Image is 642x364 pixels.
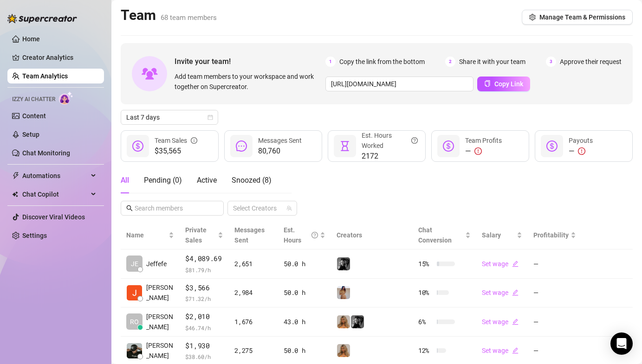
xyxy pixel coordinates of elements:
span: 2 [445,57,455,67]
span: thunderbolt [12,172,19,179]
img: Chat Copilot [12,191,18,198]
span: Messages Sent [258,137,302,144]
div: 50.0 h [284,259,325,269]
a: Settings [22,232,47,239]
a: Set wageedit [482,289,519,296]
span: Copy Link [494,80,523,88]
span: $4,089.69 [185,253,223,264]
div: All [121,175,129,186]
th: Creators [331,221,413,249]
input: Search members [135,203,211,213]
span: JE [131,259,138,269]
a: Team Analytics [22,72,68,80]
a: Set wageedit [482,260,519,268]
div: 50.0 h [284,345,325,356]
span: Profitability [533,231,569,239]
span: Manage Team & Permissions [539,13,625,21]
span: search [126,205,133,211]
span: $ 38.60 /h [185,352,223,361]
div: — [569,146,593,157]
span: 6 % [418,317,433,327]
span: edit [512,319,519,325]
span: 80,760 [258,146,302,157]
span: hourglass [339,140,350,152]
span: Chat Copilot [22,187,88,202]
div: 43.0 h [284,317,325,327]
td: — [528,307,582,337]
div: Pending ( 0 ) [144,175,182,186]
span: [PERSON_NAME] [146,312,174,332]
span: 12 % [418,345,433,356]
h2: Team [121,6,217,24]
span: Payouts [569,137,593,144]
span: dollar-circle [546,140,558,152]
span: dollar-circle [132,140,143,152]
span: calendar [208,115,213,120]
span: $ 71.32 /h [185,294,223,303]
a: Creator Analytics [22,50,97,65]
div: 2,275 [234,345,272,356]
span: 15 % [418,259,433,269]
img: Jaz (VIP) [337,344,350,357]
span: Jeffefe [146,259,167,269]
span: info-circle [191,135,197,146]
span: 10 % [418,287,433,298]
span: team [286,205,292,211]
td: — [528,249,582,279]
span: Last 7 days [126,110,213,124]
span: RO [130,317,139,327]
div: 50.0 h [284,287,325,298]
span: [PERSON_NAME] [146,340,174,361]
span: question-circle [311,225,318,245]
div: Est. Hours [284,225,318,245]
button: Copy Link [477,77,530,91]
span: $2,010 [185,311,223,322]
span: Chat Conversion [418,226,452,244]
a: Home [22,35,40,43]
div: Open Intercom Messenger [610,332,633,355]
span: Automations [22,168,88,183]
img: Jaz (VIP) [337,315,350,328]
span: Messages Sent [234,226,265,244]
th: Name [121,221,180,249]
a: Set wageedit [482,318,519,326]
span: $ 81.79 /h [185,265,223,275]
div: — [465,146,502,157]
img: Kennedy (VIP) [351,315,364,328]
span: 2172 [362,151,418,162]
a: Setup [22,131,39,138]
span: Invite your team! [175,56,325,67]
span: edit [512,289,519,296]
div: Est. Hours Worked [362,130,418,151]
div: Team Sales [155,135,197,146]
span: Name [126,230,167,240]
span: Snoozed ( 8 ) [232,176,272,185]
a: Content [22,112,46,120]
img: logo-BBDzfeDw.svg [7,14,77,23]
span: Share it with your team [459,57,525,67]
img: AI Chatter [59,91,73,105]
span: question-circle [411,130,418,151]
a: Discover Viral Videos [22,213,85,221]
span: setting [529,14,536,20]
img: Josua Escabarte [127,285,142,300]
span: message [236,140,247,152]
img: Kennedy (VIP) [337,257,350,270]
div: 2,651 [234,259,272,269]
span: [PERSON_NAME] [146,282,174,303]
span: Add team members to your workspace and work together on Supercreator. [175,71,322,92]
span: Private Sales [185,226,207,244]
button: Manage Team & Permissions [522,10,633,25]
span: 1 [325,57,336,67]
td: — [528,279,582,308]
span: edit [512,347,519,354]
span: Izzy AI Chatter [12,95,55,104]
span: Team Profits [465,137,502,144]
span: edit [512,261,519,267]
a: Chat Monitoring [22,149,70,157]
span: copy [484,80,491,87]
span: $35,565 [155,146,197,157]
span: Active [197,176,217,185]
span: Salary [482,231,501,239]
span: exclamation-circle [474,147,482,155]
